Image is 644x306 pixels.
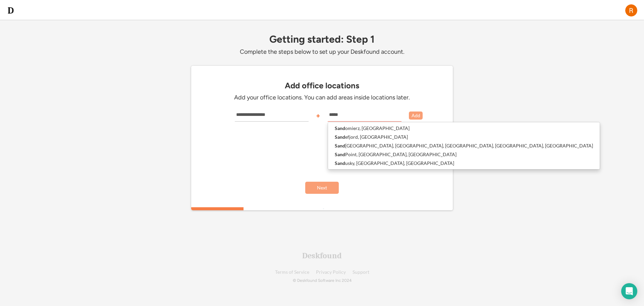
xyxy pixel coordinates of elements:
[316,112,320,119] div: +
[335,143,345,148] strong: Sand
[191,34,453,45] div: Getting started: Step 1
[191,48,453,56] div: Complete the steps below to set up your Deskfound account.
[275,270,309,275] a: Terms of Service
[7,6,15,14] img: d-whitebg.png
[353,270,369,275] a: Support
[335,151,345,157] strong: Sand
[195,81,449,90] div: Add office locations
[221,94,423,101] div: Add your office locations. You can add areas inside locations later.
[328,150,600,159] p: Point, [GEOGRAPHIC_DATA], [GEOGRAPHIC_DATA]
[335,160,345,166] strong: Sand
[328,141,600,150] p: [GEOGRAPHIC_DATA], [GEOGRAPHIC_DATA], [GEOGRAPHIC_DATA], [GEOGRAPHIC_DATA], [GEOGRAPHIC_DATA]
[625,4,637,16] img: ACg8ocLYzPpcBwAUV2y8hTJFA-qauaE21BdwSpscn7f8g3Qddy9THA=s96-c
[409,112,423,120] button: Add
[316,270,346,275] a: Privacy Policy
[621,283,637,299] div: Open Intercom Messenger
[328,133,600,141] p: efjord, [GEOGRAPHIC_DATA]
[328,124,600,133] p: omierz, [GEOGRAPHIC_DATA]
[193,207,454,210] div: 20%
[328,159,600,168] p: usky, [GEOGRAPHIC_DATA], [GEOGRAPHIC_DATA]
[335,125,345,131] strong: Sand
[305,182,339,194] button: Next
[302,252,342,260] div: Deskfound
[335,134,345,140] strong: Sand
